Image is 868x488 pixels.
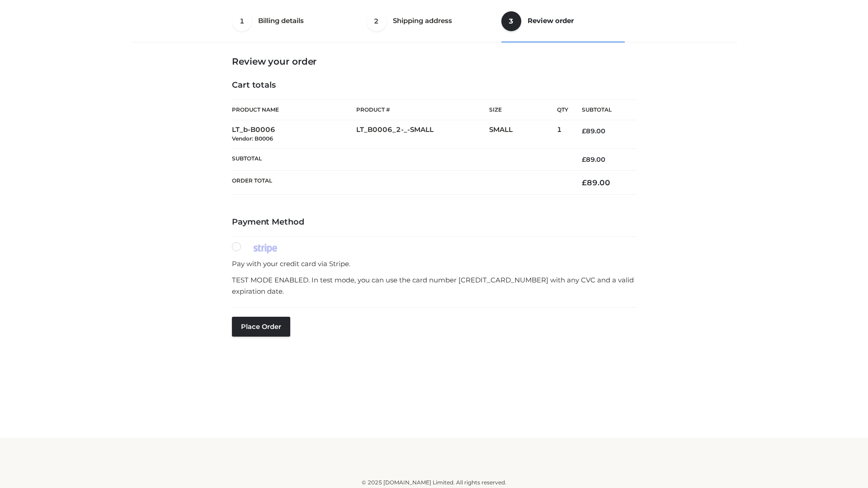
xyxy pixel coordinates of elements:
[582,127,605,135] bdi: 89.00
[557,120,568,149] td: 1
[134,478,734,487] div: © 2025 [DOMAIN_NAME] Limited. All rights reserved.
[582,155,605,164] bdi: 89.00
[232,274,636,297] p: TEST MODE ENABLED. In test mode, you can use the card number [CREDIT_CARD_NUMBER] with any CVC an...
[232,99,356,120] th: Product Name
[232,148,568,170] th: Subtotal
[232,80,636,90] h4: Cart totals
[568,100,636,120] th: Subtotal
[232,171,568,195] th: Order Total
[489,100,552,120] th: Size
[232,317,290,337] button: Place order
[582,127,586,135] span: £
[356,120,489,149] td: LT_B0006_2-_-SMALL
[232,258,636,270] p: Pay with your credit card via Stripe.
[356,99,489,120] th: Product #
[232,120,356,149] td: LT_b-B0006
[232,217,636,227] h4: Payment Method
[557,99,568,120] th: Qty
[582,178,587,187] span: £
[232,135,273,142] small: Vendor: B0006
[582,155,586,164] span: £
[582,178,610,187] bdi: 89.00
[489,120,557,149] td: SMALL
[232,56,636,67] h3: Review your order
